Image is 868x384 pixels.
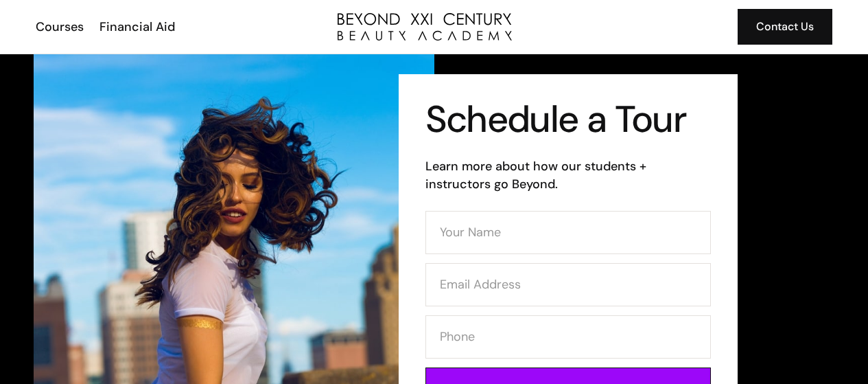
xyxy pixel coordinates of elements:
input: Phone [425,315,711,359]
div: Courses [36,18,84,36]
a: Contact Us [738,9,832,45]
h6: Learn more about how our students + instructors go Beyond. [425,157,711,193]
a: home [338,13,512,41]
a: Financial Aid [91,18,182,36]
input: Email Address [425,263,711,306]
h1: Schedule a Tour [425,101,711,138]
div: Contact Us [756,18,814,36]
a: Courses [27,18,91,36]
input: Your Name [425,211,711,254]
div: Financial Aid [99,18,175,36]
